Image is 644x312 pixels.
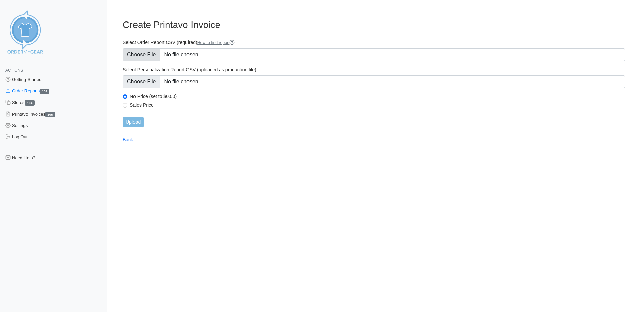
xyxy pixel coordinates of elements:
[123,117,144,127] input: Upload
[123,39,625,46] label: Select Order Report CSV (required)
[123,19,625,31] h3: Create Printavo Invoice
[25,100,35,106] span: 104
[45,112,55,117] span: 105
[123,137,133,142] a: Back
[40,89,49,94] span: 109
[5,68,23,73] span: Actions
[197,40,235,45] a: How to find report
[130,102,625,108] label: Sales Price
[123,66,625,73] label: Select Personalization Report CSV (uploaded as production file)
[130,93,625,99] label: No Price (set to $0.00)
